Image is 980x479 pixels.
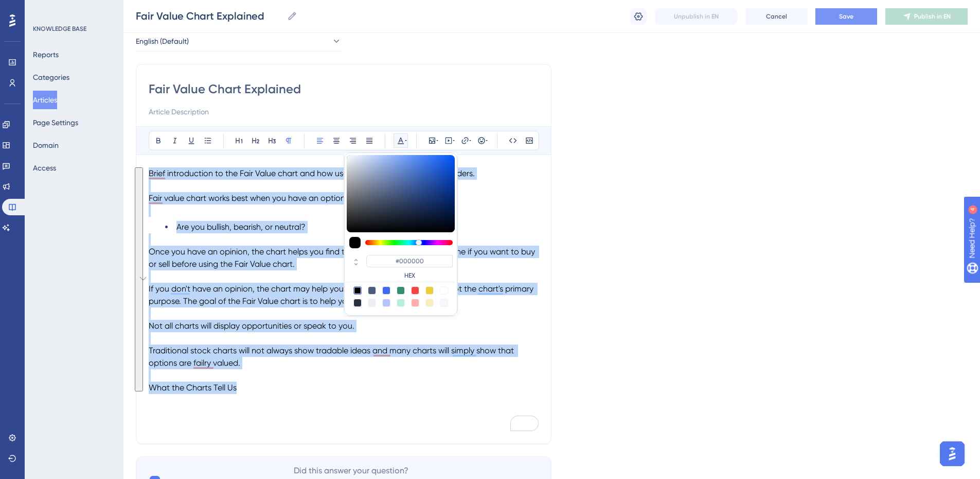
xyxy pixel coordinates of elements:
span: Fair value chart works best when you have an option. [149,193,347,203]
span: Save [839,12,853,21]
button: Unpublish in EN [655,8,737,25]
button: Articles [33,91,57,109]
div: To enrich screen reader interactions, please activate Accessibility in Grammarly extension settings [149,167,539,431]
span: Publish in EN [914,12,951,21]
span: Once you have an opinion, the chart helps you find the trade. You need to determine if you want t... [149,247,537,269]
input: Article Name [136,9,283,23]
span: Did this answer your question? [294,465,408,477]
div: KNOWLEDGE BASE [33,25,86,33]
span: Need Help? [24,3,64,15]
button: Publish in EN [885,8,968,25]
span: Cancel [766,12,787,21]
span: Not all charts will display opportunities or speak to you. [149,321,354,331]
span: If you don't have an opinion, the chart may help you form an opinion, but that is not the chart's... [149,284,536,306]
span: Unpublish in EN [674,12,719,21]
span: Brief introduction to the Fair Value chart and how useful they can be to options traders. [149,168,475,178]
span: Are you bullish, bearish, or neutral? [176,222,306,232]
button: Domain [33,136,59,155]
span: What the Charts Tell Us [149,383,237,392]
button: Save [815,8,877,25]
div: 4 [72,5,75,13]
span: Traditional stock charts will not always show tradable ideas and many charts will simply show tha... [149,346,516,368]
button: Cancel [745,8,807,25]
button: Reports [33,45,59,64]
label: HEX [366,271,453,280]
button: Access [33,159,56,177]
button: Categories [33,68,69,87]
iframe: UserGuiding AI Assistant Launcher [937,438,968,469]
span: English (Default) [136,35,189,47]
button: English (Default) [136,31,342,52]
button: Page Settings [33,113,78,132]
input: Article Title [149,81,539,97]
input: Article Description [149,106,539,118]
